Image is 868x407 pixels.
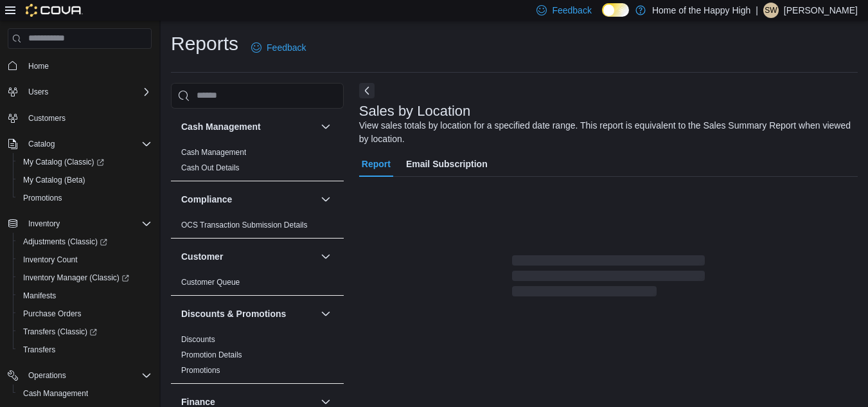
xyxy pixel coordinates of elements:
[13,189,157,207] button: Promotions
[23,273,129,283] span: Inventory Manager (Classic)
[181,147,246,158] span: Cash Management
[756,3,758,18] p: |
[23,136,60,152] button: Catalog
[318,306,333,321] button: Discounts & Promotions
[23,157,104,167] span: My Catalog (Classic)
[362,151,391,177] span: Report
[359,83,375,98] button: Next
[3,109,157,127] button: Customers
[181,278,240,287] a: Customer Queue
[18,324,102,339] a: Transfers (Classic)
[18,270,152,285] span: Inventory Manager (Classic)
[13,171,157,189] button: My Catalog (Beta)
[181,307,315,320] button: Discounts & Promotions
[181,220,308,230] span: OCS Transaction Submission Details
[181,120,261,133] h3: Cash Management
[181,307,286,320] h3: Discounts & Promotions
[181,350,242,359] a: Promotion Details
[181,148,246,157] a: Cash Management
[23,368,71,383] button: Operations
[3,135,157,153] button: Catalog
[13,384,157,402] button: Cash Management
[181,193,315,206] button: Compliance
[28,370,66,381] span: Operations
[267,41,306,54] span: Feedback
[18,306,87,321] a: Purchase Orders
[3,215,157,233] button: Inventory
[28,139,55,149] span: Catalog
[602,3,629,17] input: Dark Mode
[171,31,238,57] h1: Reports
[13,153,157,171] a: My Catalog (Classic)
[23,255,78,265] span: Inventory Count
[18,288,152,303] span: Manifests
[246,35,311,60] a: Feedback
[13,233,157,251] a: Adjustments (Classic)
[181,120,315,133] button: Cash Management
[23,84,152,100] span: Users
[26,4,83,17] img: Cova
[552,4,591,17] span: Feedback
[318,192,333,207] button: Compliance
[23,111,71,126] a: Customers
[181,365,220,375] span: Promotions
[18,288,61,303] a: Manifests
[359,104,471,119] h3: Sales by Location
[181,221,308,230] a: OCS Transaction Submission Details
[181,163,240,173] span: Cash Out Details
[406,151,488,177] span: Email Subscription
[18,270,134,285] a: Inventory Manager (Classic)
[18,324,152,339] span: Transfers (Classic)
[13,323,157,341] a: Transfers (Classic)
[18,190,67,206] a: Promotions
[13,341,157,359] button: Transfers
[181,193,232,206] h3: Compliance
[23,216,65,231] button: Inventory
[3,83,157,101] button: Users
[18,386,93,401] a: Cash Management
[23,291,56,301] span: Manifests
[3,57,157,75] button: Home
[181,250,223,263] h3: Customer
[28,61,49,71] span: Home
[765,3,777,18] span: SW
[23,309,82,319] span: Purchase Orders
[28,113,66,123] span: Customers
[181,277,240,287] span: Customer Queue
[784,3,858,18] p: [PERSON_NAME]
[18,342,60,357] a: Transfers
[23,237,107,247] span: Adjustments (Classic)
[18,234,112,249] a: Adjustments (Classic)
[13,269,157,287] a: Inventory Manager (Classic)
[318,249,333,264] button: Customer
[171,275,344,295] div: Customer
[23,84,53,100] button: Users
[23,136,152,152] span: Catalog
[18,154,109,170] a: My Catalog (Classic)
[763,3,779,18] div: Shelby Wilkinson
[512,258,705,299] span: Loading
[18,252,152,267] span: Inventory Count
[23,110,152,126] span: Customers
[23,59,54,74] a: Home
[171,217,344,238] div: Compliance
[23,175,85,185] span: My Catalog (Beta)
[181,335,215,344] a: Discounts
[18,172,91,188] a: My Catalog (Beta)
[23,368,152,383] span: Operations
[23,193,62,203] span: Promotions
[181,366,220,375] a: Promotions
[181,334,215,345] span: Discounts
[18,306,152,321] span: Purchase Orders
[18,342,152,357] span: Transfers
[3,366,157,384] button: Operations
[652,3,750,18] p: Home of the Happy High
[13,287,157,305] button: Manifests
[171,332,344,383] div: Discounts & Promotions
[23,388,88,399] span: Cash Management
[18,154,152,170] span: My Catalog (Classic)
[318,119,333,134] button: Cash Management
[18,172,152,188] span: My Catalog (Beta)
[359,119,851,146] div: View sales totals by location for a specified date range. This report is equivalent to the Sales ...
[28,219,60,229] span: Inventory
